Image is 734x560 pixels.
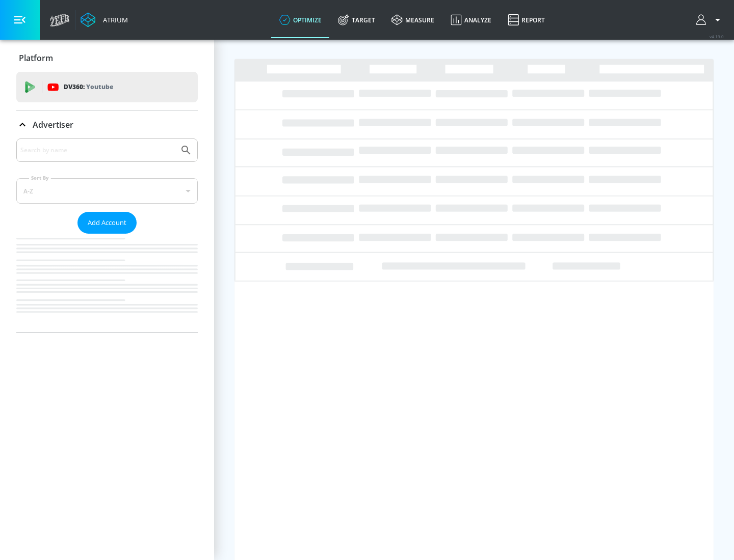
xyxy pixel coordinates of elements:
button: Add Account [77,212,137,234]
div: Atrium [99,15,128,24]
div: Platform [16,44,198,72]
label: Sort By [29,175,51,181]
div: Advertiser [16,110,198,139]
input: Search by name [20,144,175,157]
span: v 4.19.0 [710,34,724,39]
nav: list of Advertiser [16,234,198,332]
a: Atrium [81,12,128,27]
div: A-Z [16,178,198,204]
span: Add Account [88,217,126,229]
p: Youtube [86,81,113,92]
a: Target [330,2,383,38]
p: Platform [19,52,53,64]
a: optimize [271,2,330,38]
a: Analyze [442,2,500,38]
div: DV360: Youtube [16,72,198,102]
p: DV360: [64,81,113,93]
a: measure [383,2,442,38]
a: Report [500,2,553,38]
div: Advertiser [16,138,198,332]
p: Advertiser [33,119,73,130]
